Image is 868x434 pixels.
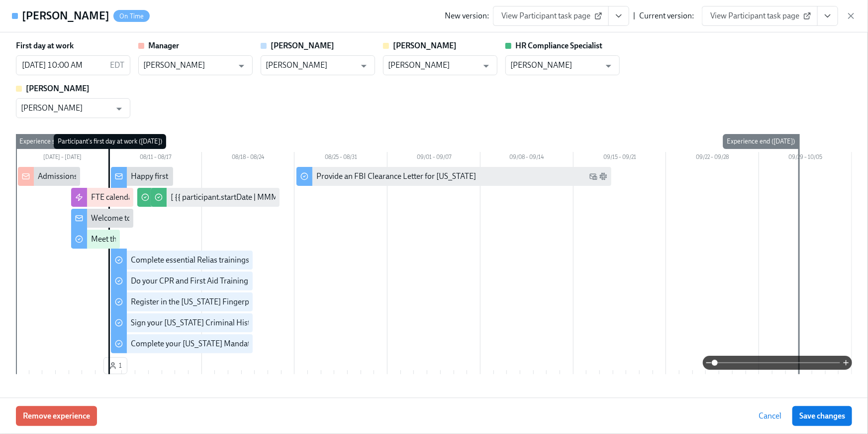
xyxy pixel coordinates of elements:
[817,6,838,26] button: View task page
[111,101,127,117] button: Open
[608,6,629,26] button: View task page
[799,411,845,421] span: Save changes
[91,192,208,203] div: FTE calendar invitations for week 1
[666,152,759,165] div: 09/22 – 09/28
[445,10,489,21] div: New version:
[171,192,462,203] div: [ {{ participant.startDate | MMM Do }} Cohort] Confirm when cleared to conduct BPSes
[54,134,166,149] div: Participant's first day at work ([DATE])
[601,58,616,74] button: Open
[202,152,295,165] div: 08/18 – 08/24
[131,276,248,287] div: Do your CPR and First Aid Training
[16,406,97,426] button: Remove experience
[15,134,94,149] div: Experience start ([DATE])
[387,152,481,165] div: 09/01 – 09/07
[113,12,150,20] span: On Time
[131,296,284,307] div: Register in the [US_STATE] Fingerprint Portal
[356,58,372,74] button: Open
[316,171,476,182] div: Provide an FBI Clearance Letter for [US_STATE]
[574,152,667,165] div: 09/15 – 09/21
[148,41,179,50] strong: Manager
[393,41,457,50] strong: [PERSON_NAME]
[294,152,387,165] div: 08/25 – 08/31
[479,58,494,74] button: Open
[759,411,781,421] span: Cancel
[759,152,852,165] div: 09/29 – 10/05
[131,338,320,349] div: Complete your [US_STATE] Mandated Reporter Training
[639,10,694,21] div: Current version:
[599,172,607,180] svg: Slack
[752,406,788,426] button: Cancel
[493,6,609,26] a: View Participant task page
[131,317,291,328] div: Sign your [US_STATE] Criminal History Affidavit
[110,60,124,71] p: EDT
[109,152,202,165] div: 08/11 – 08/17
[26,84,90,93] strong: [PERSON_NAME]
[234,58,249,74] button: Open
[38,171,188,182] div: Admissions/Intake New Hire cleared to start
[710,11,809,21] span: View Participant task page
[91,234,142,245] div: Meet the team!
[501,11,600,21] span: View Participant task page
[16,152,109,165] div: [DATE] – [DATE]
[589,172,597,180] svg: Work Email
[792,406,852,426] button: Save changes
[723,134,799,149] div: Experience end ([DATE])
[131,255,249,266] div: Complete essential Relias trainings
[481,152,574,165] div: 09/08 – 09/14
[22,8,109,23] h4: [PERSON_NAME]
[702,6,818,26] a: View Participant task page
[131,171,184,182] div: Happy first day!
[633,10,635,21] div: |
[271,41,334,50] strong: [PERSON_NAME]
[23,411,90,421] span: Remove experience
[16,40,74,51] label: First day at work
[91,213,215,224] div: Welcome to the Charlie Health team!
[515,41,602,50] strong: HR Compliance Specialist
